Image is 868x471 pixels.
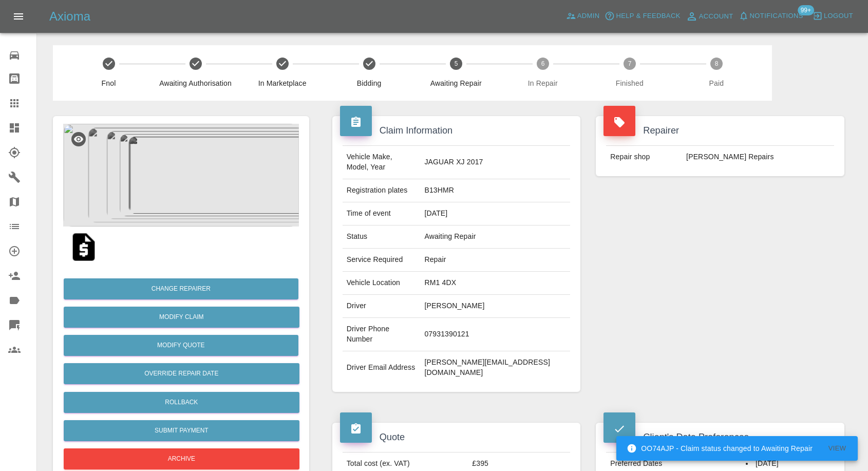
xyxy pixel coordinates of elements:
button: View [821,441,854,457]
a: Admin [563,8,602,24]
td: Driver [343,295,421,318]
span: In Repair [503,78,582,88]
td: [PERSON_NAME] [420,295,570,318]
button: Submit Payment [64,420,299,441]
td: Status [343,225,421,249]
button: Open drawer [6,4,31,29]
div: OO74AJP - Claim status changed to Awaiting Repair [627,439,813,458]
text: 6 [541,60,544,67]
span: 99+ [798,5,814,15]
span: Awaiting Authorisation [156,78,235,88]
td: Vehicle Make, Model, Year [343,146,421,179]
td: Driver Email Address [343,351,421,384]
button: Logout [810,8,856,24]
h4: Claim Information [340,124,573,138]
span: Admin [577,10,600,22]
button: Override Repair Date [64,363,299,384]
td: Repair shop [606,146,682,168]
td: Awaiting Repair [420,225,570,249]
span: Logout [824,10,853,22]
span: Notifications [750,10,803,22]
td: Vehicle Location [343,272,421,295]
li: [DATE] [746,459,830,469]
td: Driver Phone Number [343,318,421,351]
span: Awaiting Repair [417,78,495,88]
td: [DATE] [420,202,570,225]
span: Account [699,11,733,23]
td: Service Required [343,249,421,272]
h5: Axioma [49,8,90,25]
span: Help & Feedback [616,10,680,22]
button: Change Repairer [64,278,298,299]
text: 5 [454,60,458,67]
button: Help & Feedback [602,8,683,24]
button: Rollback [64,392,299,413]
td: Repair [420,249,570,272]
button: Notifications [736,8,806,24]
text: 8 [715,60,719,67]
span: Paid [677,78,756,88]
td: [PERSON_NAME][EMAIL_ADDRESS][DOMAIN_NAME] [420,351,570,384]
td: B13HMR [420,179,570,202]
button: Modify Quote [64,335,298,356]
img: qt_1RxP7uA4aDea5wMjPmjqFnXQ [67,231,100,263]
td: 07931390121 [420,318,570,351]
span: Finished [590,78,669,88]
td: JAGUAR XJ 2017 [420,146,570,179]
span: Bidding [330,78,408,88]
td: RM1 4DX [420,272,570,295]
h4: Repairer [603,124,837,138]
span: Fnol [69,78,148,88]
span: In Marketplace [243,78,322,88]
td: Time of event [343,202,421,225]
td: [PERSON_NAME] Repairs [682,146,834,168]
a: Modify Claim [64,307,299,328]
td: Registration plates [343,179,421,202]
button: Archive [64,448,299,469]
h4: Quote [340,430,573,444]
h4: Client's Date Preferences [603,430,837,444]
text: 7 [628,60,631,67]
a: Account [683,8,736,25]
img: 98f36532-8890-4911-bd86-f8c0ace802ed [63,124,299,227]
